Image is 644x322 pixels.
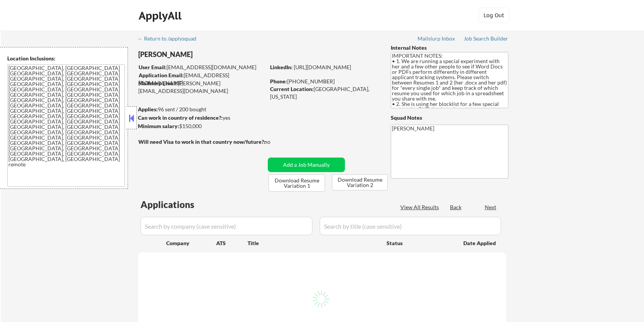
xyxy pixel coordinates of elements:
a: Job Search Builder [464,36,508,43]
div: View All Results [400,203,441,211]
strong: Will need Visa to work in that country now/future?: [138,138,265,145]
a: ← Return to /applysquad [138,36,204,43]
div: Title [248,239,379,247]
div: Status [387,236,452,250]
div: [EMAIL_ADDRESS][DOMAIN_NAME] [139,72,265,86]
div: $150,000 [138,122,265,130]
div: Date Applied [463,239,497,247]
div: ← Return to /applysquad [138,36,204,41]
div: Back [450,203,462,211]
input: Search by company (case sensitive) [141,217,312,235]
div: Internal Notes [391,44,508,52]
div: ApplyAll [139,9,184,22]
div: [EMAIL_ADDRESS][DOMAIN_NAME] [139,63,265,71]
div: no [264,138,286,146]
div: Company [166,239,216,247]
div: Location Inclusions: [7,55,125,62]
div: [PERSON_NAME] [138,50,295,59]
div: Next [485,203,497,211]
div: ATS [216,239,248,247]
div: 96 sent / 200 bought [138,106,265,113]
button: Download Resume Variation 2 [332,174,388,190]
strong: Applies: [138,106,158,112]
div: [PERSON_NAME][EMAIL_ADDRESS][DOMAIN_NAME] [138,80,265,94]
input: Search by title (case sensitive) [320,217,501,235]
a: [URL][DOMAIN_NAME] [294,64,351,70]
div: Job Search Builder [464,36,508,41]
button: Add a Job Manually [268,158,345,172]
strong: Can work in country of residence?: [138,114,223,121]
button: Log Out [479,8,509,23]
strong: User Email: [139,64,167,70]
strong: Application Email: [139,72,184,78]
a: Mailslurp Inbox [417,36,456,43]
div: Mailslurp Inbox [417,36,456,41]
div: Applications [141,200,216,209]
div: Squad Notes [391,114,508,122]
div: [PHONE_NUMBER] [270,78,378,85]
strong: Minimum salary: [138,123,179,129]
strong: Mailslurp Email: [138,80,178,86]
div: yes [138,114,263,122]
button: Download Resume Variation 1 [269,174,325,192]
strong: Phone: [270,78,287,85]
strong: Current Location: [270,86,314,92]
strong: LinkedIn: [270,64,293,70]
div: [GEOGRAPHIC_DATA], [US_STATE] [270,85,378,100]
